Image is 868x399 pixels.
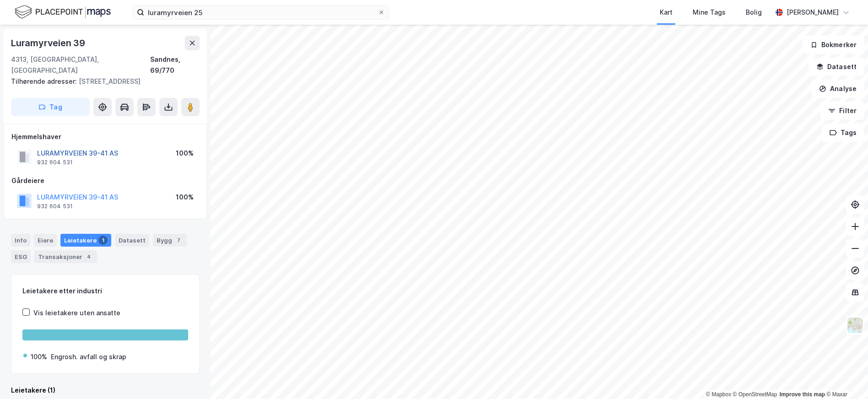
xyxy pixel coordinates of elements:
[51,351,126,362] div: Engrosh. avfall og skrap
[11,36,87,50] div: Luramyrveien 39
[98,236,108,245] div: 1
[822,124,864,142] button: Tags
[660,7,673,18] div: Kart
[115,234,149,247] div: Datasett
[37,203,73,210] div: 932 604 531
[37,159,73,166] div: 932 604 531
[822,355,868,399] div: Kontrollprogram for chat
[60,234,111,247] div: Leietakere
[11,54,150,76] div: 4313, [GEOGRAPHIC_DATA], [GEOGRAPHIC_DATA]
[11,385,200,396] div: Leietakere (1)
[746,7,762,18] div: Bolig
[811,80,864,98] button: Analyse
[84,252,93,261] div: 4
[153,234,187,247] div: Bygg
[176,148,194,159] div: 100%
[33,307,120,318] div: Vis leietakere uten ansatte
[11,131,199,142] div: Hjemmelshaver
[803,36,864,54] button: Bokmerker
[31,351,47,362] div: 100%
[11,76,192,87] div: [STREET_ADDRESS]
[174,236,183,245] div: 7
[820,102,864,120] button: Filter
[780,391,825,398] a: Improve this map
[11,250,31,263] div: ESG
[34,234,57,247] div: Eiere
[34,250,97,263] div: Transaksjoner
[787,7,839,18] div: [PERSON_NAME]
[144,5,378,19] input: Søk på adresse, matrikkel, gårdeiere, leietakere eller personer
[11,77,79,85] span: Tilhørende adresser:
[808,58,864,76] button: Datasett
[11,234,30,247] div: Info
[150,54,200,76] div: Sandnes, 69/770
[11,175,199,186] div: Gårdeiere
[693,7,726,18] div: Mine Tags
[15,4,111,20] img: logo.f888ab2527a4732fd821a326f86c7f29.svg
[706,391,731,398] a: Mapbox
[822,355,868,399] iframe: Chat Widget
[846,317,864,334] img: Z
[176,192,194,203] div: 100%
[11,98,90,116] button: Tag
[733,391,777,398] a: OpenStreetMap
[22,286,188,297] div: Leietakere etter industri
